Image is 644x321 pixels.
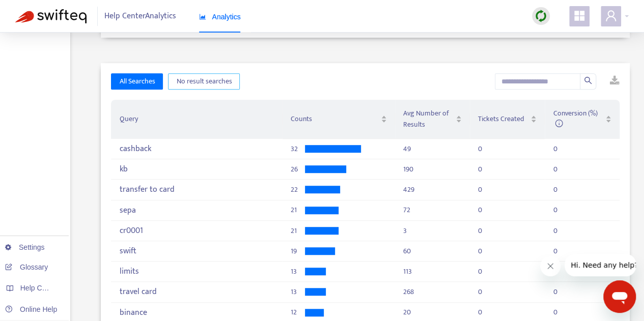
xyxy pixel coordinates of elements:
th: Counts [283,100,395,139]
div: swift [119,246,274,256]
th: Avg Number of Results [395,100,470,139]
span: 13 [291,271,301,272]
th: Query [111,100,283,139]
div: 3 [403,230,407,231]
div: 0 [553,291,557,292]
span: 12 [291,312,301,312]
div: limits [119,267,274,276]
span: 13 [291,291,301,292]
span: search [584,76,592,84]
img: Swifteq [15,9,87,23]
a: Online Help [5,305,57,313]
div: 0 [478,312,482,312]
div: kb [119,164,274,174]
span: Analytics [199,13,241,21]
div: 0 [553,312,557,312]
div: cr0001 [119,226,274,236]
th: Tickets Created [470,100,545,139]
span: appstore [573,10,585,22]
span: 21 [291,210,301,210]
button: No result searches [168,73,240,90]
span: Tickets Created [478,113,528,125]
span: Avg Number of Results [403,108,454,130]
span: Counts [291,113,379,125]
div: 49 [403,149,411,149]
div: 0 [478,251,482,251]
div: 0 [478,230,482,231]
div: 0 [478,271,482,272]
div: 0 [478,210,482,210]
div: sepa [119,206,274,215]
span: area-chart [199,13,206,20]
span: Hi. Need any help? [6,7,73,15]
div: 0 [478,189,482,190]
div: 0 [553,251,557,251]
div: cashback [119,144,274,154]
span: All Searches [119,76,155,87]
div: 72 [403,210,410,210]
span: user [605,10,617,22]
div: 0 [553,189,557,190]
span: 21 [291,230,301,231]
iframe: Button to launch messaging window [603,280,636,313]
div: 0 [478,291,482,292]
div: travel card [119,287,274,297]
span: Help Center Analytics [104,7,176,26]
a: Settings [5,243,45,251]
iframe: Message from company [565,254,636,276]
div: 113 [403,271,412,272]
div: 20 [403,312,411,312]
div: 0 [553,210,557,210]
div: 60 [403,251,411,251]
iframe: Close message [540,256,561,276]
span: 19 [291,251,301,251]
span: No result searches [176,76,232,87]
div: 0 [478,149,482,149]
img: sync.dc5367851b00ba804db3.png [535,10,547,22]
span: Conversion (%) [553,107,597,130]
span: 32 [291,149,301,149]
span: 22 [291,189,301,190]
div: 0 [553,149,557,149]
button: All Searches [111,73,163,90]
div: binance [119,308,274,317]
div: 429 [403,189,414,190]
div: 0 [553,230,557,231]
span: Help Centers [20,284,62,292]
div: 268 [403,291,414,292]
a: Glossary [5,263,48,271]
div: transfer to card [119,185,274,194]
